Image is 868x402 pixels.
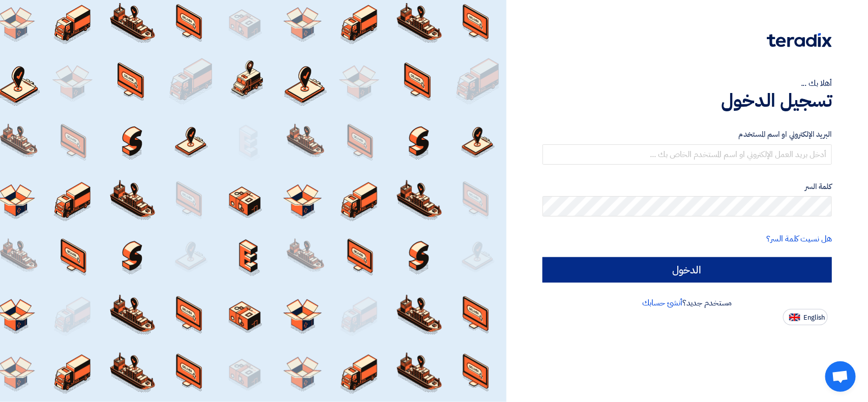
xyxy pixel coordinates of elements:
[642,297,682,309] a: أنشئ حسابك
[803,314,825,321] span: English
[543,144,832,165] input: أدخل بريد العمل الإلكتروني او اسم المستخدم الخاص بك ...
[767,233,832,245] a: هل نسيت كلمة السر؟
[825,361,856,392] a: Open chat
[543,89,832,112] h1: تسجيل الدخول
[543,181,832,193] label: كلمة السر
[767,33,832,47] img: Teradix logo
[783,309,828,325] button: English
[543,129,832,140] label: البريد الإلكتروني او اسم المستخدم
[543,297,832,309] div: مستخدم جديد؟
[543,77,832,89] div: أهلا بك ...
[789,314,800,321] img: en-US.png
[543,257,832,283] input: الدخول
